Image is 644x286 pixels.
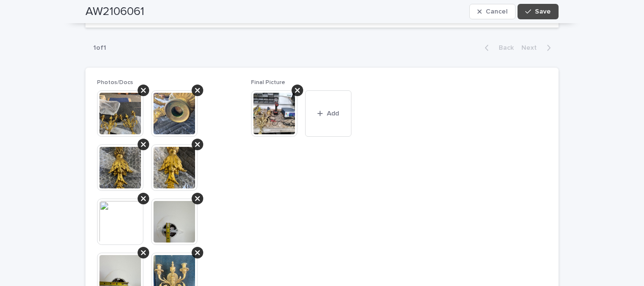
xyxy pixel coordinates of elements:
button: Cancel [469,4,516,19]
p: 1 of 1 [85,36,114,60]
span: Photos/Docs [97,80,133,86]
button: Add [305,90,351,137]
span: Cancel [486,8,507,15]
button: Back [477,43,518,52]
span: Save [535,8,551,15]
span: Back [493,44,514,51]
h2: AW2106061 [85,5,144,19]
span: Final Picture [251,80,285,86]
button: Next [518,43,559,52]
span: Add [327,110,339,117]
span: Next [521,44,543,51]
button: Save [518,4,559,19]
